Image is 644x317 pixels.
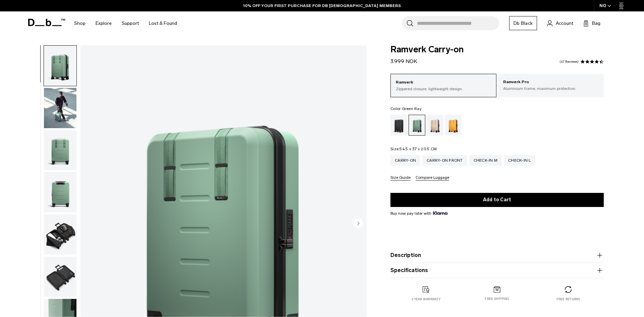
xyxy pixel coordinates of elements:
[74,11,86,35] a: Shop
[427,115,443,136] a: Fogbow Beige
[390,45,604,54] span: Ramverk Carry-on
[409,115,425,136] a: Green Ray
[149,11,177,35] a: Lost & Found
[44,256,77,297] button: Ramverk Carry-on Green Ray
[390,107,422,111] legend: Color:
[44,214,76,255] img: Ramverk Carry-on Green Ray
[498,74,604,97] a: Ramverk Pro Aluminium frame, maximum protection.
[390,266,604,274] button: Specifications
[243,3,401,9] a: 10% OFF YOUR FIRST PURCHASE FOR DB [DEMOGRAPHIC_DATA] MEMBERS
[96,11,112,35] a: Explore
[390,58,417,64] span: 3.999 NOK
[445,115,462,136] a: Parhelion Orange
[422,155,467,166] a: Carry-on Front
[390,251,604,259] button: Description
[390,147,437,151] legend: Size:
[44,172,77,213] button: Ramverk Carry-on Green Ray
[469,155,502,166] a: Check-in M
[69,11,182,35] nav: Main Navigation
[556,297,580,302] p: Free returns
[390,175,411,180] button: Size Guide
[592,20,600,27] span: Bag
[353,218,363,229] button: Next slide
[44,46,76,86] img: Ramverk Carry-on Green Ray
[390,155,420,166] a: Carry-on
[433,211,447,215] img: {"height" => 20, "alt" => "Klarna"}
[44,257,76,297] img: Ramverk Carry-on Green Ray
[122,11,139,35] a: Support
[503,79,599,86] p: Ramverk Pro
[556,20,573,27] span: Account
[396,79,491,86] p: Ramverk
[44,172,76,212] img: Ramverk Carry-on Green Ray
[390,193,604,207] button: Add to Cart
[44,130,76,170] img: Ramverk Carry-on Green Ray
[44,45,77,86] button: Ramverk Carry-on Green Ray
[390,210,447,216] span: Buy now pay later with
[390,115,407,136] a: Black Out
[44,88,77,128] button: Ramverk Carry-on Green Ray
[503,86,599,92] p: Aluminium frame, maximum protection.
[402,106,422,111] span: Green Ray
[399,147,437,151] span: 54.5 x 37 x 20.5 CM
[412,297,440,302] p: 2 year warranty
[44,88,76,128] img: Ramverk Carry-on Green Ray
[547,19,573,27] a: Account
[416,175,449,180] button: Compare Luggage
[485,297,509,301] p: Free shipping
[44,214,77,255] button: Ramverk Carry-on Green Ray
[396,86,491,92] p: Zippered closure, lightweight design.
[583,19,600,27] button: Bag
[44,130,77,171] button: Ramverk Carry-on Green Ray
[509,16,537,30] a: Db Black
[504,155,535,166] a: Check-in L
[559,60,579,63] a: 47 reviews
